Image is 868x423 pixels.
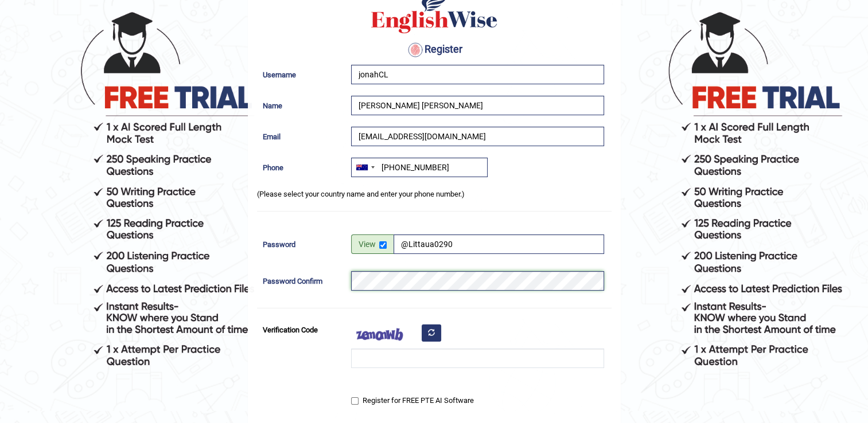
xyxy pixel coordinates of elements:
[351,395,474,406] label: Register for FREE PTE AI Software
[257,271,346,287] label: Password Confirm
[351,158,488,177] input: +61 412 345 678
[257,189,612,199] p: (Please select your country name and enter your phone number.)
[257,320,346,335] label: Verification Code
[352,158,378,177] div: Australia: +61
[257,41,612,59] h4: Register
[257,127,346,142] label: Email
[257,158,346,173] label: Phone
[379,241,387,249] input: Show/Hide Password
[351,397,359,405] input: Register for FREE PTE AI Software
[257,65,346,80] label: Username
[257,96,346,111] label: Name
[257,234,346,250] label: Password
